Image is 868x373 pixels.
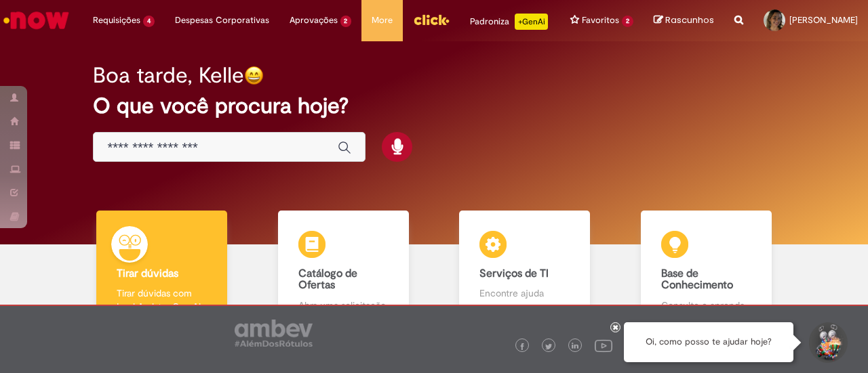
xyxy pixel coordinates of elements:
[93,94,774,118] h2: O que você procura hoje?
[298,299,389,312] p: Abra uma solicitação
[582,14,619,27] span: Favoritos
[789,14,858,26] span: [PERSON_NAME]
[71,211,253,328] a: Tirar dúvidas Tirar dúvidas com Lupi Assist e Gen Ai
[661,267,733,292] b: Base de Conhecimento
[515,14,548,30] p: +GenAi
[661,299,751,312] p: Consulte e aprenda
[235,320,313,347] img: logo_footer_ambev_rotulo_gray.png
[244,66,264,85] img: happy-face.png
[654,14,714,27] a: Rascunhos
[143,16,155,27] span: 4
[807,322,848,363] button: Iniciar Conversa de Suporte
[117,267,178,280] b: Tirar dúvidas
[616,211,797,328] a: Base de Conhecimento Consulte e aprenda
[479,286,570,300] p: Encontre ajuda
[1,7,71,34] img: ServiceNow
[413,9,450,30] img: click_logo_yellow_360x200.png
[624,322,793,362] div: Oi, como posso te ajudar hoje?
[117,286,207,313] p: Tirar dúvidas com Lupi Assist e Gen Ai
[665,14,714,26] span: Rascunhos
[519,343,526,350] img: logo_footer_facebook.png
[253,211,435,328] a: Catálogo de Ofertas Abra uma solicitação
[470,14,548,30] div: Padroniza
[479,267,549,280] b: Serviços de TI
[93,14,140,27] span: Requisições
[372,14,393,27] span: More
[572,343,578,351] img: logo_footer_linkedin.png
[434,211,616,328] a: Serviços de TI Encontre ajuda
[595,336,612,354] img: logo_footer_youtube.png
[290,14,338,27] span: Aprovações
[298,267,357,292] b: Catálogo de Ofertas
[175,14,269,27] span: Despesas Corporativas
[622,16,633,27] span: 2
[340,16,352,27] span: 2
[545,343,552,350] img: logo_footer_twitter.png
[93,64,244,87] h2: Boa tarde, Kelle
